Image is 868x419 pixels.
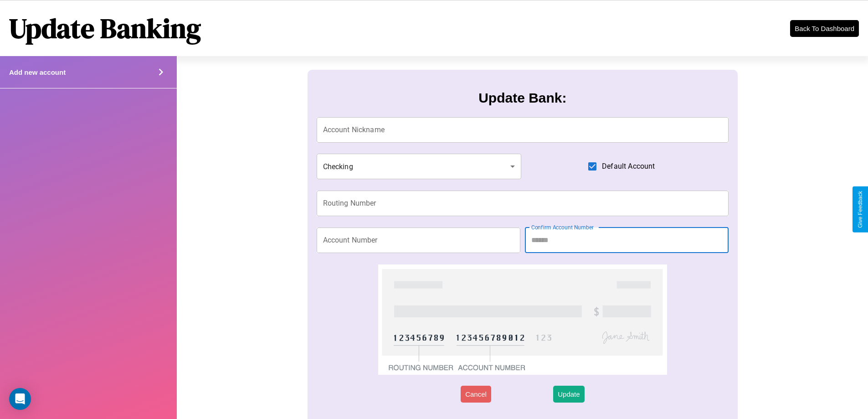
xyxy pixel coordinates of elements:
[553,386,584,403] button: Update
[857,191,863,228] div: Give Feedback
[602,161,655,172] span: Default Account
[9,388,31,410] div: Open Intercom Messenger
[461,386,491,403] button: Cancel
[478,90,566,106] h3: Update Bank:
[9,68,66,76] h4: Add new account
[317,154,522,179] div: Checking
[9,10,201,47] h1: Update Banking
[790,20,859,37] button: Back To Dashboard
[378,264,667,375] img: check
[531,223,594,231] label: Confirm Account Number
